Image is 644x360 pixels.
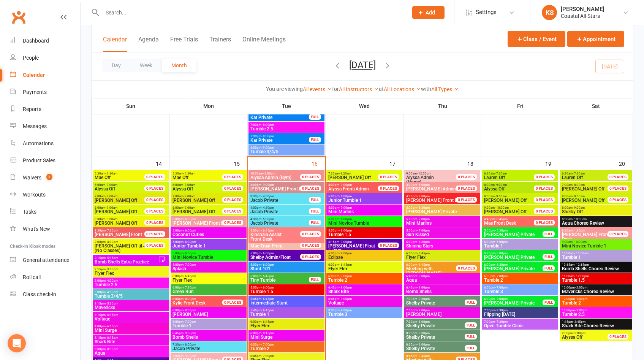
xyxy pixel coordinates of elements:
div: 0 PLACES [378,174,399,180]
a: Reports [10,101,80,118]
span: - 4:30pm [261,206,274,209]
span: 6:00pm [328,263,401,266]
a: All Types [431,86,459,92]
span: [PERSON_NAME] Off [562,198,604,203]
span: Tumble 1.5 [328,232,401,237]
span: - 7:00pm [339,206,352,209]
span: (Home) [406,175,465,184]
span: - 6:00pm [261,252,274,255]
span: - 9:00pm [261,146,274,149]
div: 0 PLACES [456,174,477,180]
span: Mae Front Desk [484,220,516,226]
div: FULL [543,231,555,237]
div: 0 PLACES [534,208,555,214]
span: [PERSON_NAME] Off [95,220,137,226]
a: Roll call [10,269,80,286]
span: 5:00pm [172,263,245,266]
span: [PERSON_NAME] Admin [406,186,456,192]
span: Junior Tumble 1 [172,244,245,248]
div: 0 PLACES [456,186,477,191]
span: 3:00pm [172,217,231,221]
span: - 8:00pm [261,123,274,127]
span: - 5:15pm [106,256,118,260]
span: Mini Novice Tumble 1 [562,244,630,248]
div: Payments [23,89,47,95]
div: Product Sales [23,157,55,163]
div: 14 [156,157,169,170]
a: What's New [10,220,80,238]
button: Class / Event [508,31,565,47]
span: Aqua Choreo Review [562,221,630,225]
span: - 8:30am [339,172,351,175]
span: 10:00am [562,252,630,255]
a: Tasks [10,203,80,220]
div: Coastal All-Stars [561,13,604,19]
span: - 11:00am [574,252,589,255]
span: [PERSON_NAME] Off [172,198,215,203]
span: - 6:00pm [261,263,274,266]
span: Kinshaia Assist [250,232,282,237]
span: Eclipse [328,255,401,260]
a: All events [303,86,332,92]
div: 0 PLACES [378,186,399,191]
span: Kat Private [250,115,309,120]
span: [PERSON_NAME] Front Desk [250,186,309,192]
span: Mini Novice Tumble [328,221,401,225]
span: - 8:00am [183,195,195,198]
span: 6:00pm [406,252,479,255]
a: Workouts [10,186,80,203]
span: 4:00pm [328,183,387,187]
span: 5:00pm [406,217,479,221]
span: Alyssa Admin [406,175,434,180]
span: - 12:00pm [417,172,431,175]
span: [PERSON_NAME] Off [484,209,527,214]
span: 7:30pm [250,135,309,138]
span: [PERSON_NAME] Off [562,186,604,192]
span: 5:30pm [484,252,543,255]
a: Calendar [10,67,80,84]
button: Day [102,59,130,72]
span: 5:00pm [328,229,401,232]
button: Trainers [209,36,231,52]
div: 0 PLACES [378,243,399,248]
span: 4:30pm [250,217,309,221]
span: 1:30pm [94,229,153,232]
span: - 6:00pm [184,252,196,255]
span: - 7:00pm [417,229,430,232]
span: 4:30pm [406,195,465,198]
th: Thu [403,98,481,114]
div: Roll call [23,274,41,280]
span: 2:00pm [94,240,153,244]
span: 8:00pm [250,146,323,149]
div: What's New [23,226,50,232]
span: - 10:00am [573,240,587,244]
span: 6:00am [172,183,231,187]
div: People [23,55,39,61]
span: 7:00am [562,183,617,187]
button: Online Meetings [242,36,286,52]
span: 5:15pm [328,240,387,244]
div: 0 PLACES [144,243,165,248]
span: Kat Private [250,138,309,143]
span: 5:00pm [406,206,479,209]
span: 7:00am [172,195,231,198]
span: - 10:00am [495,206,509,209]
a: General attendance kiosk mode [10,252,80,269]
span: Tumble 2.5 [250,127,323,131]
span: Bomb Shells Extra Practice [94,260,158,264]
div: Workouts [23,192,46,198]
a: Automations [10,135,80,152]
span: Tumble 1 [484,244,557,248]
span: Alyssa Front/Admin [328,186,369,192]
button: Week [130,59,162,72]
span: Jacob Private [250,221,309,225]
span: - 6:45pm [261,229,274,232]
div: 0 PLACES [222,197,243,203]
span: 6:00pm [406,263,465,266]
div: Class check-in [23,291,56,297]
strong: You are viewing [266,86,303,92]
div: 0 PLACES [300,174,321,180]
div: 18 [467,157,481,170]
div: FULL [309,137,321,143]
span: Tumble 3/4/5 [250,149,323,154]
